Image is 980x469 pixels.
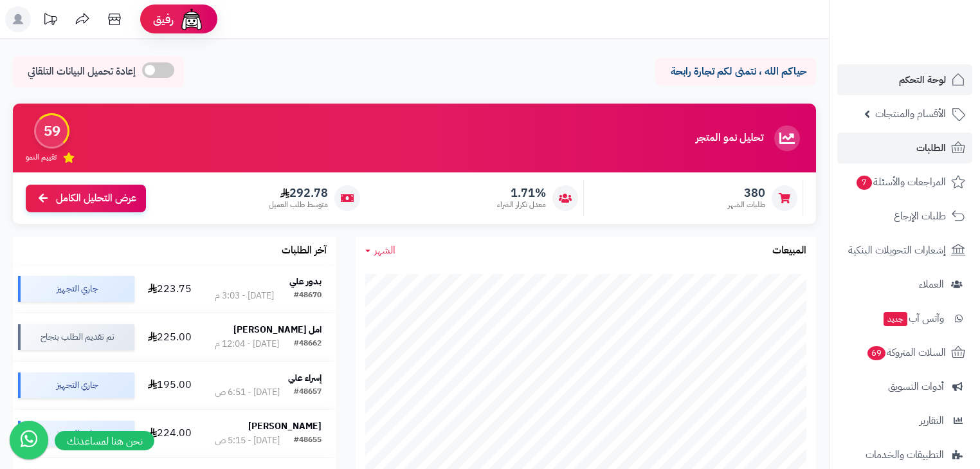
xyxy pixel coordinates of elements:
a: عرض التحليل الكامل [26,185,146,212]
span: 292.78 [269,186,328,200]
span: عرض التحليل الكامل [56,191,136,206]
td: 195.00 [140,362,200,409]
a: العملاء [837,269,972,300]
strong: امل [PERSON_NAME] [233,323,322,336]
span: التقارير [920,412,944,430]
a: وآتس آبجديد [837,303,972,334]
a: طلبات الإرجاع [837,201,972,232]
span: السلات المتروكة [866,344,946,362]
strong: [PERSON_NAME] [248,419,322,433]
span: طلبات الإرجاع [894,207,946,225]
img: ai-face.png [179,6,204,32]
span: 380 [728,186,765,200]
span: التطبيقات والخدمات [866,446,944,464]
span: متوسط طلب العميل [269,199,328,210]
div: #48670 [294,290,322,302]
h3: المبيعات [772,245,806,257]
a: الطلبات [837,133,972,163]
p: حياكم الله ، نتمنى لكم تجارة رابحة [665,64,806,79]
span: العملاء [919,275,944,293]
a: الشهر [365,243,395,258]
span: الأقسام والمنتجات [875,105,946,123]
img: logo-2.png [893,23,968,50]
div: #48662 [294,338,322,351]
td: 224.00 [140,410,200,457]
span: وآتس آب [882,309,944,327]
div: #48655 [294,434,322,447]
span: رفيق [153,12,174,27]
div: [DATE] - 12:04 م [215,338,279,351]
div: جاري التجهيز [18,421,134,446]
a: تحديثات المنصة [34,6,66,35]
div: #48657 [294,386,322,399]
a: لوحة التحكم [837,64,972,95]
a: المراجعات والأسئلة7 [837,167,972,198]
div: تم تقديم الطلب بنجاح [18,324,134,350]
span: أدوات التسويق [888,378,944,396]
span: 1.71% [497,186,546,200]
strong: إسراء علي [288,371,322,385]
span: إشعارات التحويلات البنكية [848,241,946,259]
a: السلات المتروكة69 [837,337,972,368]
div: جاري التجهيز [18,276,134,302]
span: 7 [856,175,873,190]
div: [DATE] - 3:03 م [215,290,274,302]
span: طلبات الشهر [728,199,765,210]
a: أدوات التسويق [837,371,972,402]
a: التقارير [837,405,972,436]
span: تقييم النمو [26,152,57,163]
div: جاري التجهيز [18,372,134,398]
h3: آخر الطلبات [282,245,327,257]
span: الطلبات [916,139,946,157]
td: 223.75 [140,265,200,313]
span: إعادة تحميل البيانات التلقائي [28,64,136,79]
span: معدل تكرار الشراء [497,199,546,210]
span: المراجعات والأسئلة [855,173,946,191]
span: 69 [867,345,886,360]
span: جديد [884,312,907,326]
div: [DATE] - 5:15 ص [215,434,280,447]
strong: بدور علي [289,275,322,288]
h3: تحليل نمو المتجر [696,133,763,144]
span: الشهر [374,243,395,258]
div: [DATE] - 6:51 ص [215,386,280,399]
span: لوحة التحكم [899,71,946,89]
a: إشعارات التحويلات البنكية [837,235,972,266]
td: 225.00 [140,313,200,361]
